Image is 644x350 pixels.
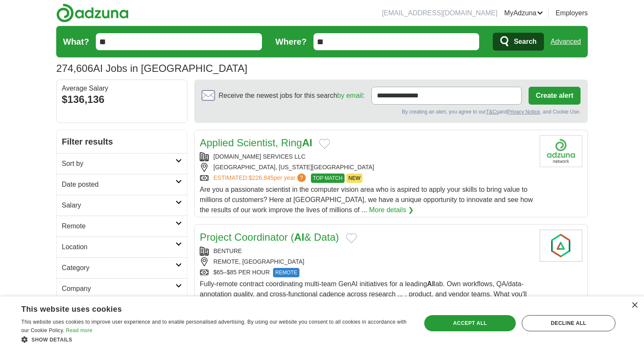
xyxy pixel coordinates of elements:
[62,92,182,107] div: $136,136
[57,236,187,257] a: Location
[62,284,175,294] h2: Company
[200,231,339,243] a: Project Coordinator (AI& Data)
[346,233,357,243] button: Add to favorite jobs
[302,137,312,148] strong: AI
[32,337,72,343] span: Show details
[66,327,92,333] a: Read more, opens a new window
[218,91,364,101] span: Receive the newest jobs for this search :
[62,179,175,190] h2: Date posted
[555,8,588,18] a: Employers
[493,33,543,51] button: Search
[424,315,515,331] div: Accept all
[56,63,247,74] h1: AI Jobs in [GEOGRAPHIC_DATA]
[213,174,308,183] a: ESTIMATED:$226,845per year?
[319,139,330,149] button: Add to favorite jobs
[200,152,533,161] div: [DOMAIN_NAME] SERVICES LLC
[62,85,182,92] div: Average Salary
[200,186,533,213] span: Are you a passionate scientist in the computer vision area who is aspired to apply your skills to...
[201,108,581,116] div: By creating an alert, you agree to our and , and Cookie Use.
[62,221,175,231] h2: Remote
[249,174,273,181] span: $226,845
[57,216,187,236] a: Remote
[57,130,187,153] h2: Filter results
[200,137,312,148] a: Applied Scientist, RingAI
[63,35,89,48] label: What?
[522,315,615,331] div: Decline all
[56,61,93,76] span: 274,606
[200,268,533,277] div: $65–$85 PER HOUR
[62,159,175,169] h2: Sort by
[529,87,581,105] button: Create alert
[21,302,388,314] div: This website uses cookies
[57,278,187,299] a: Company
[62,242,175,252] h2: Location
[346,174,362,183] span: NEW
[57,174,187,195] a: Date posted
[56,3,129,23] img: Adzuna logo
[337,92,363,99] a: by email
[514,33,536,50] span: Search
[200,247,533,256] div: BENTURE
[276,35,307,48] label: Where?
[311,174,345,183] span: TOP MATCH
[57,257,187,278] a: Category
[57,195,187,216] a: Salary
[200,280,527,318] span: Fully-remote contract coordinating multi-team GenAI initiatives for a leading lab. Own workflows,...
[297,174,306,182] span: ?
[21,335,409,344] div: Show details
[294,231,304,243] strong: AI
[57,153,187,174] a: Sort by
[21,319,407,333] span: This website uses cookies to improve user experience and to enable personalised advertising. By u...
[631,302,638,309] div: Close
[504,8,543,18] a: MyAdzuna
[200,257,533,266] div: REMOTE, [GEOGRAPHIC_DATA]
[200,163,533,172] div: [GEOGRAPHIC_DATA], [US_STATE][GEOGRAPHIC_DATA]
[486,109,499,115] a: T&Cs
[62,263,175,273] h2: Category
[540,230,582,262] img: Company logo
[427,280,434,287] strong: AI
[62,200,175,211] h2: Salary
[369,205,414,215] a: More details ❯
[382,8,497,18] li: [EMAIL_ADDRESS][DOMAIN_NAME]
[507,109,540,115] a: Privacy Notice
[273,268,299,277] span: REMOTE
[540,135,582,167] img: Company logo
[551,33,581,50] a: Advanced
